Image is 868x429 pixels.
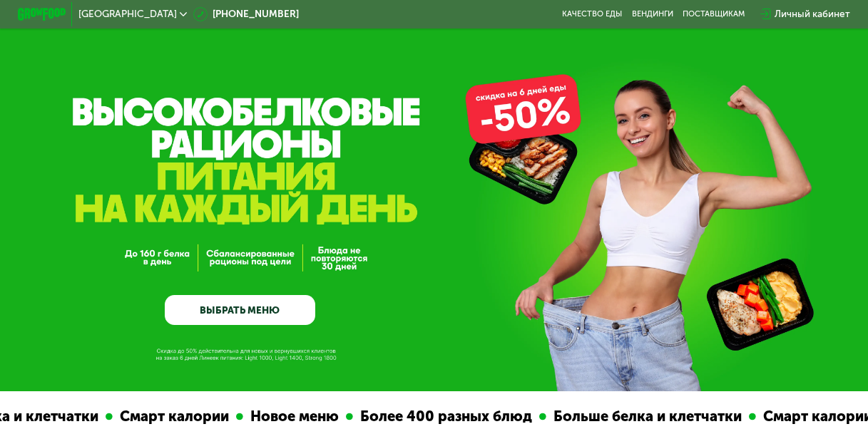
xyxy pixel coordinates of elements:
[683,9,745,19] div: поставщикам
[661,405,847,428] div: Более 400 разных блюд
[421,405,544,428] div: Смарт калории
[18,405,204,428] div: Более 400 разных блюд
[78,9,177,19] span: [GEOGRAPHIC_DATA]
[551,405,654,428] div: Новое меню
[632,9,673,19] a: Вендинги
[775,7,850,21] div: Личный кабинет
[165,295,315,325] a: ВЫБРАТЬ МЕНЮ
[193,7,299,21] a: [PHONE_NUMBER]
[562,9,622,19] a: Качество еды
[211,405,414,428] div: Больше белка и клетчатки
